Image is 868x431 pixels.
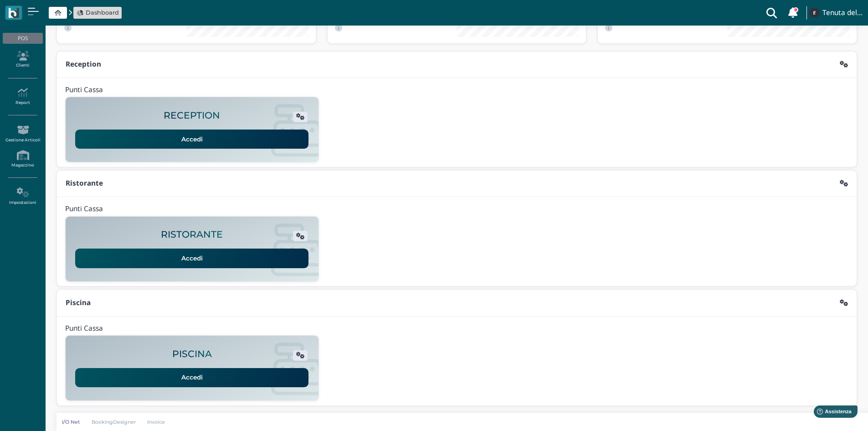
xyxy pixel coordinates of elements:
iframe: Help widget launcher [803,403,860,423]
h4: Punti Cassa [65,205,103,213]
span: Dashboard [86,8,119,17]
a: ... Tenuta del Barco [808,2,863,24]
span: Assistenza [27,7,60,14]
a: Dashboard [77,8,119,17]
h2: PISCINA [172,349,212,359]
div: POS [3,33,42,44]
a: Gestione Articoli [3,121,42,146]
h4: Tenuta del Barco [822,9,863,17]
a: Clienti [3,47,42,72]
a: Accedi [75,130,308,149]
a: Impostazioni [3,184,42,209]
a: Invoice [142,418,171,426]
img: ... [809,8,819,18]
b: Reception [66,59,101,69]
a: BookingDesigner [86,418,142,426]
a: Report [3,84,42,109]
a: Magazzino [3,146,42,171]
p: I/O Net [62,418,80,426]
h4: Punti Cassa [65,86,103,94]
a: Accedi [75,249,308,268]
h4: Punti Cassa [65,325,103,332]
b: Piscina [66,298,91,307]
h2: RISTORANTE [161,229,223,240]
h2: RECEPTION [164,110,220,121]
a: Accedi [75,368,308,387]
img: logo [8,8,19,18]
b: Ristorante [66,178,103,188]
